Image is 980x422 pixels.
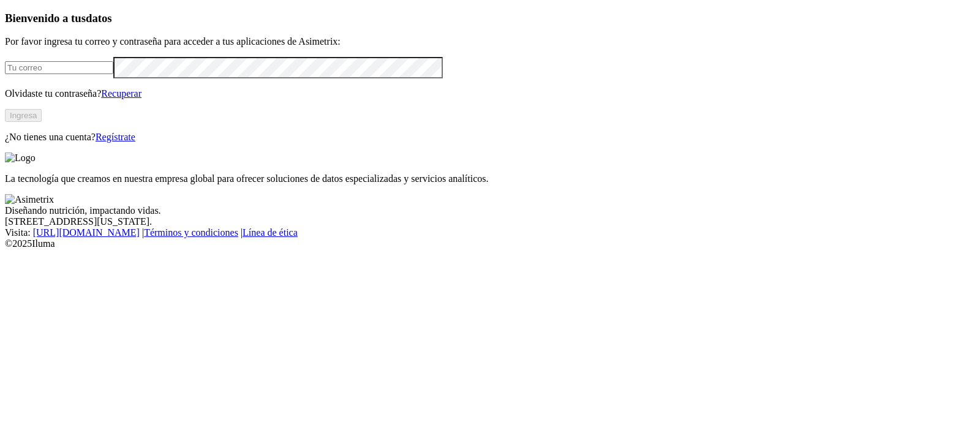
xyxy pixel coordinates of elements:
a: Recuperar [101,88,141,99]
div: Visita : | | [5,227,975,238]
p: Por favor ingresa tu correo y contraseña para acceder a tus aplicaciones de Asimetrix: [5,36,975,47]
img: Asimetrix [5,194,54,205]
p: ¿No tienes una cuenta? [5,132,975,143]
button: Ingresa [5,109,42,122]
a: Términos y condiciones [144,227,238,238]
div: Diseñando nutrición, impactando vidas. [5,205,975,216]
a: Regístrate [96,132,135,142]
a: Línea de ética [243,227,298,238]
span: datos [86,12,112,24]
div: © 2025 Iluma [5,238,975,249]
img: Logo [5,153,36,164]
input: Tu correo [5,61,113,74]
p: Olvidaste tu contraseña? [5,88,975,99]
div: [STREET_ADDRESS][US_STATE]. [5,216,975,227]
h3: Bienvenido a tus [5,12,975,25]
p: La tecnología que creamos en nuestra empresa global para ofrecer soluciones de datos especializad... [5,173,975,184]
a: [URL][DOMAIN_NAME] [33,227,140,238]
